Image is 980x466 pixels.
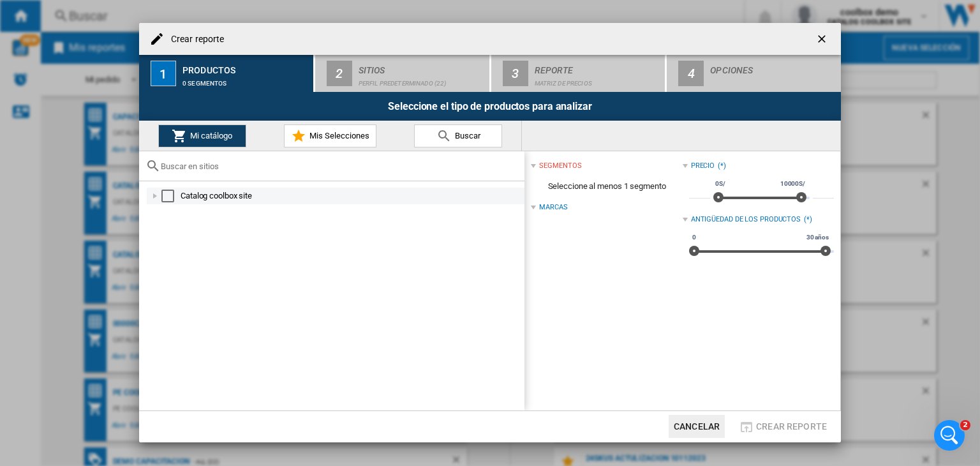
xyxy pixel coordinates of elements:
[139,92,841,121] div: Seleccione el tipo de productos para analizar
[161,190,181,202] md-checkbox: Select
[315,55,491,92] button: 2 Sitios Perfil predeterminado (22)
[691,161,715,171] div: Precio
[359,73,484,87] div: Perfil predeterminado (22)
[539,161,581,171] div: segmentos
[139,55,315,92] button: 1 Productos 0 segmentos
[327,61,352,86] div: 2
[181,190,523,202] div: Catalog coolbox site
[284,124,376,147] button: Mis Selecciones
[306,131,369,140] span: Mis Selecciones
[531,174,682,199] span: Seleccione al menos 1 segmento
[669,415,725,438] button: Cancelar
[187,131,232,140] span: Mi catálogo
[805,232,831,243] span: 30 años
[934,420,965,451] iframe: Intercom live chat
[667,55,841,92] button: 4 Opciones
[735,415,831,438] button: Crear reporte
[491,55,667,92] button: 3 Reporte Matriz de precios
[756,421,827,432] span: Crear reporte
[535,73,660,87] div: Matriz de precios
[151,61,176,86] div: 1
[535,60,660,73] div: Reporte
[713,179,727,189] span: 0S/
[960,420,970,430] span: 2
[182,73,308,87] div: 0 segmentos
[414,124,502,147] button: Buscar
[161,162,518,171] input: Buscar en sitios
[815,33,831,48] ng-md-icon: getI18NText('BUTTONS.CLOSE_DIALOG')
[158,124,246,147] button: Mi catálogo
[359,60,484,73] div: Sitios
[452,131,480,140] span: Buscar
[165,33,224,46] h4: Crear reporte
[539,202,567,213] div: Marcas
[182,60,308,73] div: Productos
[690,232,698,243] span: 0
[810,26,836,52] button: getI18NText('BUTTONS.CLOSE_DIALOG')
[678,61,704,86] div: 4
[778,179,807,189] span: 10000S/
[710,60,836,73] div: Opciones
[503,61,528,86] div: 3
[691,214,801,225] div: Antigüedad de los productos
